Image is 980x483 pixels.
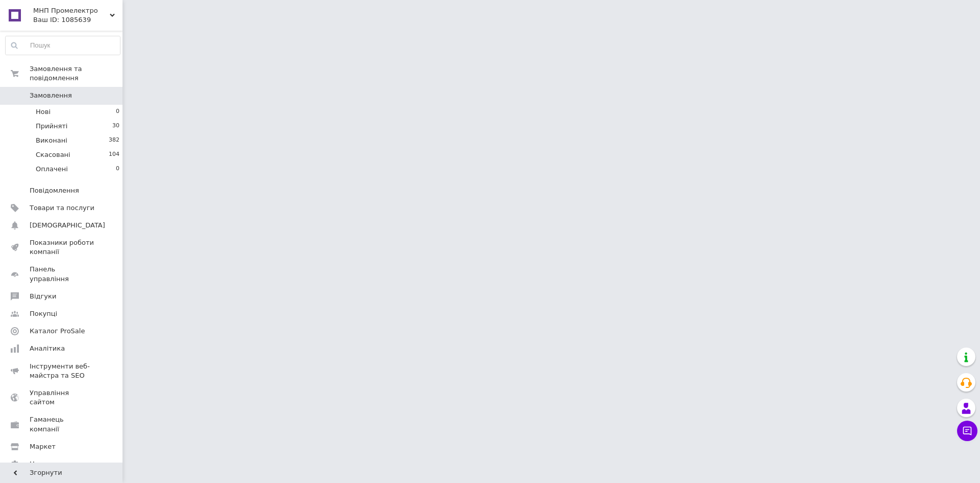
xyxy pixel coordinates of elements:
span: МНП Промелектро [33,6,110,15]
span: Виконані [36,136,67,145]
input: Пошук [6,36,120,55]
span: Маркет [30,442,56,451]
span: Нові [36,107,51,117]
div: Ваш ID: 1085639 [33,15,122,25]
span: Повідомлення [30,186,79,195]
span: Управління сайтом [30,388,94,407]
button: Чат з покупцем [957,421,977,441]
span: Показники роботи компанії [30,238,94,257]
span: Інструменти веб-майстра та SEO [30,362,94,380]
span: Панель управління [30,265,94,283]
span: Замовлення [30,91,72,100]
span: 104 [109,150,119,159]
span: Покупці [30,309,57,318]
span: [DEMOGRAPHIC_DATA] [30,221,105,230]
span: Аналітика [30,344,65,353]
span: Каталог ProSale [30,327,85,336]
span: 0 [116,107,119,117]
span: Відгуки [30,292,56,301]
span: Скасовані [36,150,70,159]
span: Товари та послуги [30,203,94,213]
span: Оплачені [36,165,68,174]
span: 382 [109,136,119,145]
span: 0 [116,165,119,174]
span: Замовлення та повідомлення [30,64,122,83]
span: Налаштування [30,459,82,469]
span: 30 [112,122,119,131]
span: Гаманець компанії [30,415,94,433]
span: Прийняті [36,122,67,131]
